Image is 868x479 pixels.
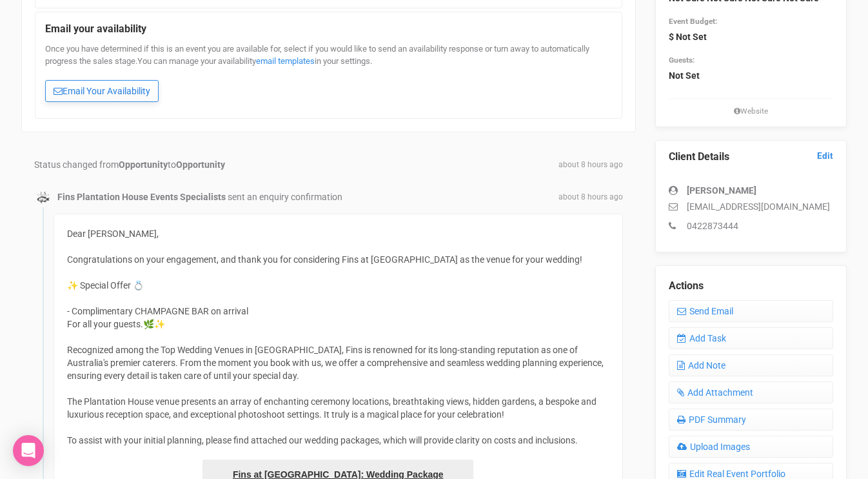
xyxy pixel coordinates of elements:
[669,150,834,165] legend: Client Details
[45,43,612,108] div: Once you have determined if this is an event you are available for, select if you would like to s...
[669,70,700,81] strong: Not Set
[137,56,372,66] span: You can manage your availability in your settings.
[669,279,834,294] legend: Actions
[256,56,315,66] a: email templates
[669,300,834,322] a: Send Email
[669,56,695,65] small: Guests:
[669,106,834,117] small: Website
[45,80,159,102] a: Email Your Availability
[669,32,707,42] strong: $ Not Set
[45,22,612,37] legend: Email your availability
[669,219,834,232] p: 0422873444
[669,409,834,431] a: PDF Summary
[34,159,225,170] span: Status changed from to
[176,159,225,170] strong: Opportunity
[558,192,623,203] span: about 8 hours ago
[669,17,717,26] small: Event Budget:
[57,192,226,202] strong: Fins Plantation House Events Specialists
[669,354,834,376] a: Add Note
[37,191,50,204] img: data
[817,150,833,162] a: Edit
[687,185,756,196] strong: [PERSON_NAME]
[669,436,834,458] a: Upload Images
[119,159,168,170] strong: Opportunity
[13,435,44,466] div: Open Intercom Messenger
[558,159,623,170] span: about 8 hours ago
[669,382,834,403] a: Add Attachment
[228,192,342,202] span: sent an enquiry confirmation
[669,327,834,349] a: Add Task
[669,200,834,213] p: [EMAIL_ADDRESS][DOMAIN_NAME]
